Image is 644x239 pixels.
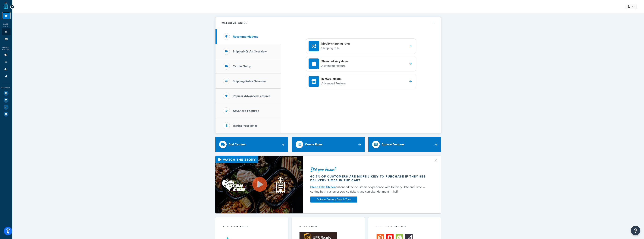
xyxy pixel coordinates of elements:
div: Add Carriers [228,142,246,147]
p: Shipping Rule [321,46,350,51]
div: enhanced their customer experience with Delivery Date and Time — cutting both customer service ti... [310,185,429,194]
h3: Testing Your Rates [233,124,258,127]
h3: Advanced Features [233,109,259,113]
li: Websites [2,28,11,35]
li: Carriers [2,52,11,58]
h3: Recommendations [233,35,258,38]
li: Dashboard [2,12,11,19]
a: Create Rules [292,137,365,152]
a: Clean Eatz Kitchen [310,185,336,189]
h3: ShipperHQ: An Overview [233,50,267,53]
button: Welcome Guide [215,17,441,29]
a: Explore Features [368,137,441,152]
div: What's New [299,225,357,229]
img: Video thumbnail [215,156,303,213]
div: Test your rates [223,225,281,229]
li: Boxes [2,66,11,73]
li: Marketplace [2,97,11,104]
h3: Carrier Setup [233,65,251,68]
li: Advanced Features [2,73,11,80]
div: Account Migration [376,225,434,229]
h4: Show delivery dates [321,59,349,63]
div: 60.7% of customers are more likely to purchase if they see delivery times in the cart [310,175,429,182]
div: Did you know? [310,167,429,172]
h3: Shipping Rules Overview [233,80,266,83]
a: Add Carriers [215,137,288,152]
p: Advanced Feature [321,63,349,68]
li: Origins [2,36,11,42]
li: Analytics [2,104,11,111]
li: Test Your Rates [2,90,11,97]
h4: In-store pickup [321,77,346,81]
li: Help Docs [2,111,11,118]
h2: Welcome Guide [221,22,247,24]
a: Activate Delivery Date & Time [310,197,357,203]
div: Create Rules [305,142,322,147]
li: Shipping Rules [2,59,11,66]
h3: Popular Advanced Features [233,94,270,98]
h4: Modify shipping rates [321,42,350,46]
div: Explore Features [382,142,404,147]
p: Advanced Feature [321,81,346,86]
button: Open Resource Center [631,226,640,235]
